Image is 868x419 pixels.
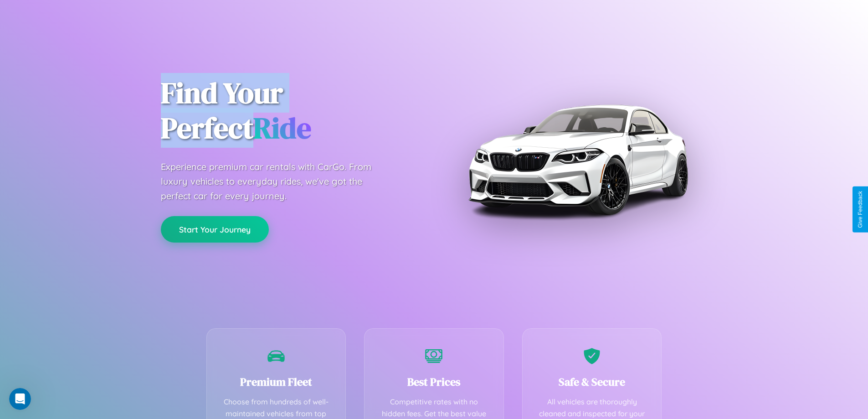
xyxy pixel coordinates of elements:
iframe: Intercom live chat [9,388,31,410]
h3: Premium Fleet [221,374,332,389]
button: Start Your Journey [161,216,269,243]
h1: Find Your Perfect [161,76,421,146]
span: Ride [253,108,311,148]
div: Give Feedback [857,191,863,228]
h3: Safe & Secure [536,374,648,389]
p: Experience premium car rentals with CarGo. From luxury vehicles to everyday rides, we've got the ... [161,160,389,203]
h3: Best Prices [378,374,490,389]
img: Premium BMW car rental vehicle [464,46,692,274]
